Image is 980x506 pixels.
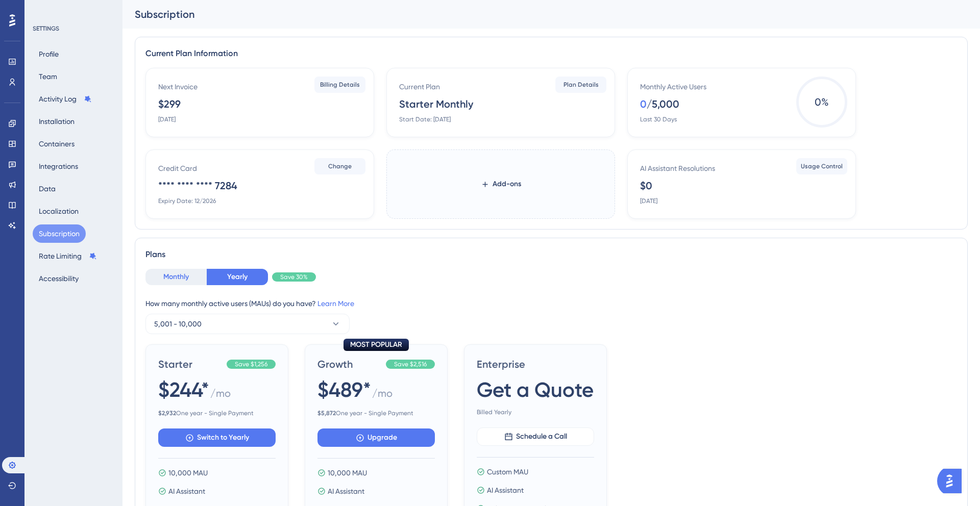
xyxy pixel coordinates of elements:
iframe: UserGuiding AI Assistant Launcher [937,466,968,496]
div: Next Invoice [158,81,198,93]
div: Starter Monthly [399,97,473,111]
span: Billed Yearly [477,408,594,416]
div: Last 30 Days [640,115,677,123]
span: Save $2,516 [394,360,427,368]
button: Upgrade [317,428,435,447]
button: Monthly [145,269,207,285]
button: 5,001 - 10,000 [145,314,350,334]
div: Subscription [135,7,942,21]
button: Rate Limiting [33,247,103,265]
button: Installation [33,112,81,131]
span: / mo [372,386,393,405]
span: Custom MAU [487,466,528,478]
div: Expiry Date: 12/2026 [158,197,216,205]
span: $489* [317,375,371,404]
span: One year - Single Payment [317,409,435,417]
span: Add-ons [493,178,521,190]
span: Upgrade [367,432,397,444]
button: Switch to Yearly [158,428,276,447]
div: $0 [640,179,652,193]
div: [DATE] [158,115,176,123]
button: Add-ons [464,175,537,193]
span: Get a Quote [477,375,594,404]
span: $244* [158,375,209,404]
div: Start Date: [DATE] [399,115,451,123]
div: Plans [145,248,957,261]
span: Switch to Yearly [197,432,249,444]
span: Growth [317,357,382,371]
button: Accessibility [33,269,85,288]
span: Billing Details [320,81,360,89]
button: Change [314,158,365,174]
button: Profile [33,45,65,63]
button: Schedule a Call [477,427,594,446]
span: Save 30% [280,273,308,281]
span: 10,000 MAU [328,467,367,479]
span: / mo [210,386,231,405]
button: Localization [33,202,85,220]
span: 5,001 - 10,000 [154,318,202,330]
div: How many monthly active users (MAUs) do you have? [145,297,957,310]
button: Integrations [33,157,84,175]
div: Monthly Active Users [640,81,706,93]
button: Team [33,67,63,86]
span: Save $1,256 [235,360,267,368]
button: Subscription [33,224,86,243]
button: Plan Details [555,77,606,93]
button: Billing Details [314,77,365,93]
span: Usage Control [801,162,843,170]
a: Learn More [317,299,354,308]
div: MOST POPULAR [344,339,409,351]
span: AI Assistant [328,485,364,497]
div: / 5,000 [647,97,679,111]
b: $ 2,932 [158,410,176,417]
button: Containers [33,135,81,153]
span: Change [328,162,352,170]
span: One year - Single Payment [158,409,276,417]
button: Usage Control [796,158,847,174]
div: AI Assistant Resolutions [640,162,715,174]
div: 0 [640,97,647,111]
div: SETTINGS [33,24,115,33]
button: Yearly [207,269,268,285]
span: 10,000 MAU [168,467,208,479]
div: Current Plan [399,81,440,93]
span: AI Assistant [487,484,524,496]
div: Current Plan Information [145,47,957,60]
button: Data [33,180,62,198]
span: Schedule a Call [516,431,567,443]
b: $ 5,872 [317,410,336,417]
div: [DATE] [640,197,657,205]
span: AI Assistant [168,485,205,497]
span: Enterprise [477,357,594,371]
div: Credit Card [158,162,197,174]
span: Plan Details [563,81,599,89]
button: Activity Log [33,90,98,108]
div: $299 [158,97,181,111]
span: Starter [158,357,223,371]
span: 0 % [796,77,847,128]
